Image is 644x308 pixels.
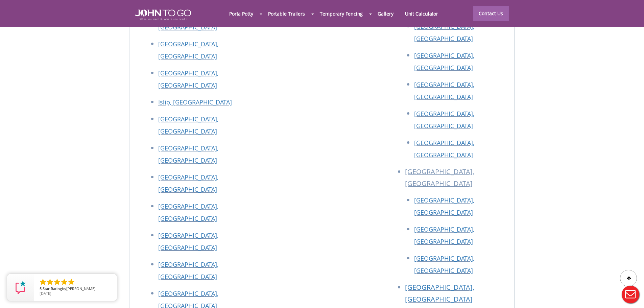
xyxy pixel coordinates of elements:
[43,286,62,291] span: Star Rating
[46,278,54,286] li: 
[67,278,75,286] li: 
[158,202,218,222] a: [GEOGRAPHIC_DATA], [GEOGRAPHIC_DATA]
[414,225,474,245] a: [GEOGRAPHIC_DATA], [GEOGRAPHIC_DATA]
[158,231,218,252] a: [GEOGRAPHIC_DATA], [GEOGRAPHIC_DATA]
[414,22,474,43] a: [GEOGRAPHIC_DATA], [GEOGRAPHIC_DATA]
[66,286,96,291] span: [PERSON_NAME]
[60,278,68,286] li: 
[414,110,474,130] a: [GEOGRAPHIC_DATA], [GEOGRAPHIC_DATA]
[158,69,218,89] a: [GEOGRAPHIC_DATA], [GEOGRAPHIC_DATA]
[40,291,51,296] span: [DATE]
[223,6,259,21] a: Porta Potty
[14,281,27,294] img: Review Rating
[372,6,399,21] a: Gallery
[158,40,218,60] a: [GEOGRAPHIC_DATA], [GEOGRAPHIC_DATA]
[135,9,191,20] img: JOHN to go
[158,11,218,31] a: [GEOGRAPHIC_DATA], [GEOGRAPHIC_DATA]
[158,144,218,164] a: [GEOGRAPHIC_DATA], [GEOGRAPHIC_DATA]
[414,80,474,101] a: [GEOGRAPHIC_DATA], [GEOGRAPHIC_DATA]
[405,283,474,304] a: [GEOGRAPHIC_DATA], [GEOGRAPHIC_DATA]
[405,166,507,194] li: [GEOGRAPHIC_DATA], [GEOGRAPHIC_DATA]
[40,286,42,291] span: 5
[158,115,218,135] a: [GEOGRAPHIC_DATA], [GEOGRAPHIC_DATA]
[158,98,232,106] a: Islip, [GEOGRAPHIC_DATA]
[414,254,474,275] a: [GEOGRAPHIC_DATA], [GEOGRAPHIC_DATA]
[262,6,311,21] a: Portable Trailers
[414,51,474,72] a: [GEOGRAPHIC_DATA], [GEOGRAPHIC_DATA]
[53,278,61,286] li: 
[158,260,218,281] a: [GEOGRAPHIC_DATA], [GEOGRAPHIC_DATA]
[314,6,368,21] a: Temporary Fencing
[399,6,444,21] a: Unit Calculator
[39,278,47,286] li: 
[158,173,218,193] a: [GEOGRAPHIC_DATA], [GEOGRAPHIC_DATA]
[414,196,474,216] a: [GEOGRAPHIC_DATA], [GEOGRAPHIC_DATA]
[414,139,474,159] a: [GEOGRAPHIC_DATA], [GEOGRAPHIC_DATA]
[40,287,112,291] span: by
[473,6,509,21] a: Contact Us
[617,281,644,308] button: Live Chat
